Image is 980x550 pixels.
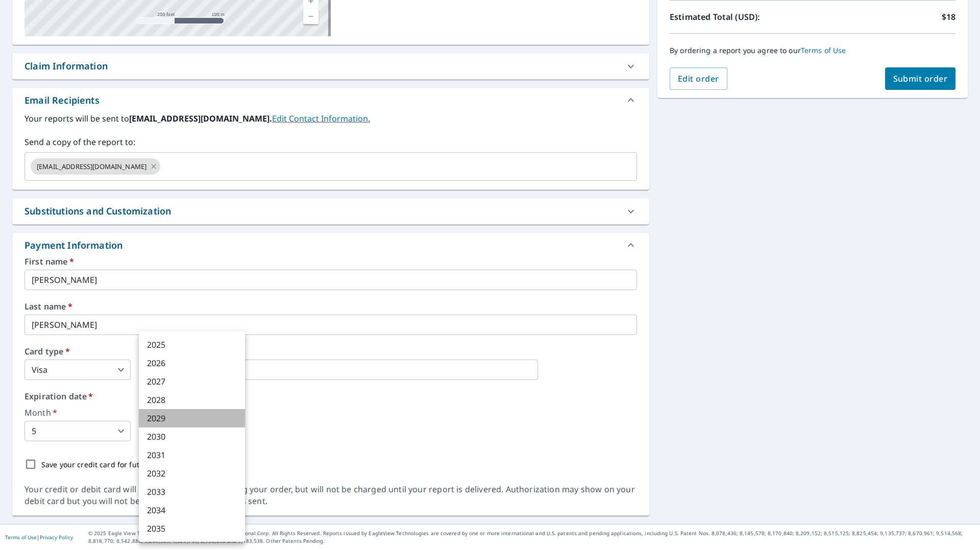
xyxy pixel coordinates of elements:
[139,372,245,391] li: 2027
[139,519,245,538] li: 2035
[139,483,245,501] li: 2033
[139,427,245,446] li: 2030
[139,409,245,427] li: 2029
[139,391,245,409] li: 2028
[139,354,245,372] li: 2026
[139,336,245,354] li: 2025
[139,446,245,464] li: 2031
[139,501,245,519] li: 2034
[139,464,245,483] li: 2032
